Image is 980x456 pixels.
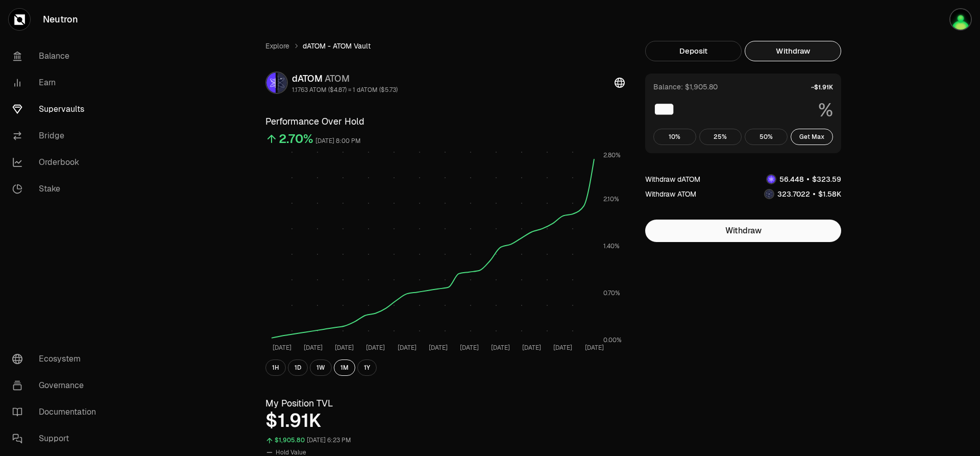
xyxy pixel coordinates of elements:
[265,41,625,51] nav: breadcrumb
[745,41,841,61] button: Withdraw
[4,425,110,452] a: Support
[265,41,289,51] a: Explore
[398,344,416,352] tspan: [DATE]
[265,396,625,411] h3: My Position TVL
[699,129,742,145] button: 25%
[307,435,351,446] div: [DATE] 6:23 PM
[645,174,700,184] div: Withdraw dATOM
[645,220,841,242] button: Withdraw
[653,82,718,92] div: Balance: $1,905.80
[603,151,621,159] tspan: 2.80%
[4,176,110,202] a: Stake
[4,96,110,123] a: Supervaults
[325,73,350,84] span: ATOM
[279,131,313,147] div: 2.70%
[645,41,742,61] button: Deposit
[275,435,305,446] div: $1,905.80
[4,69,110,96] a: Earn
[429,344,448,352] tspan: [DATE]
[765,190,773,198] img: ATOM Logo
[553,344,572,352] tspan: [DATE]
[4,346,110,372] a: Ecosystem
[745,129,788,145] button: 50%
[304,344,323,352] tspan: [DATE]
[265,114,625,129] h3: Performance Over Hold
[767,175,775,183] img: dATOM Logo
[791,129,834,145] button: Get Max
[292,71,398,86] div: dATOM
[335,344,354,352] tspan: [DATE]
[603,242,620,250] tspan: 1.40%
[818,100,833,121] span: %
[4,123,110,149] a: Bridge
[603,289,620,297] tspan: 0.70%
[265,411,625,431] div: $1.91K
[949,8,972,31] img: Geo Wallet
[315,135,361,147] div: [DATE] 8:00 PM
[310,359,332,376] button: 1W
[603,336,622,344] tspan: 0.00%
[366,344,385,352] tspan: [DATE]
[4,399,110,425] a: Documentation
[4,43,110,69] a: Balance
[292,86,398,94] div: 1.1763 ATOM ($4.87) = 1 dATOM ($5.73)
[603,195,619,203] tspan: 2.10%
[303,41,371,51] span: dATOM - ATOM Vault
[273,344,291,352] tspan: [DATE]
[4,149,110,176] a: Orderbook
[491,344,510,352] tspan: [DATE]
[357,359,377,376] button: 1Y
[522,344,541,352] tspan: [DATE]
[585,344,604,352] tspan: [DATE]
[288,359,308,376] button: 1D
[4,372,110,399] a: Governance
[645,189,696,199] div: Withdraw ATOM
[460,344,479,352] tspan: [DATE]
[334,359,355,376] button: 1M
[265,359,286,376] button: 1H
[653,129,696,145] button: 10%
[266,73,276,93] img: dATOM Logo
[278,73,287,93] img: ATOM Logo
